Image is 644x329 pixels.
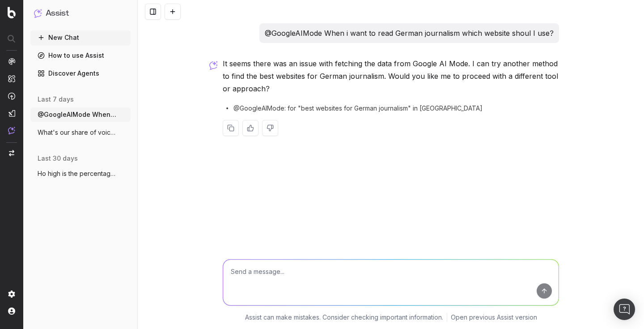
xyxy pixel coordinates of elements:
[209,61,218,70] img: Botify assist logo
[34,7,127,20] button: Assist
[8,308,15,315] img: My account
[265,27,554,39] p: @GoogleAIMode When i want to read German journalism which website shoul I use?
[8,291,15,298] img: Setting
[451,313,537,322] a: Open previous Assist version
[46,7,69,20] h1: Assist
[8,75,15,82] img: Intelligence
[8,127,15,134] img: Assist
[30,48,131,63] a: How to use Assist
[38,110,116,119] span: @GoogleAIMode When i want to read German
[8,7,16,18] img: Botify logo
[8,92,15,100] img: Activation
[34,9,42,17] img: Assist
[38,169,116,178] span: Ho high is the percentage of Bot crawlin
[38,128,116,137] span: What's our share of voice on ChatGPT for
[614,299,635,320] div: Open Intercom Messenger
[30,167,131,181] button: Ho high is the percentage of Bot crawlin
[30,107,131,122] button: @GoogleAIMode When i want to read German
[30,30,131,45] button: New Chat
[223,57,559,95] p: It seems there was an issue with fetching the data from Google AI Mode. I can try another method ...
[38,95,74,104] span: last 7 days
[30,125,131,140] button: What's our share of voice on ChatGPT for
[8,110,15,117] img: Studio
[38,154,78,163] span: last 30 days
[8,58,15,65] img: Analytics
[30,66,131,81] a: Discover Agents
[233,104,483,113] span: @GoogleAIMode: for "best websites for German journalism" in [GEOGRAPHIC_DATA]
[245,313,443,322] p: Assist can make mistakes. Consider checking important information.
[9,150,14,156] img: Switch project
